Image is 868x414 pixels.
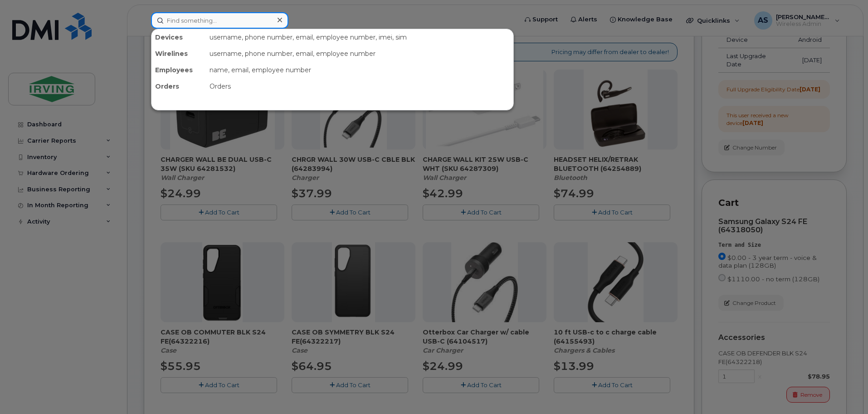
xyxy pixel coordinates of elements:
[206,29,513,45] div: username, phone number, email, employee number, imei, sim
[151,78,206,95] div: Orders
[151,62,206,78] div: Employees
[151,45,206,62] div: Wirelines
[206,45,513,62] div: username, phone number, email, employee number
[151,12,288,29] input: Find something...
[206,62,513,78] div: name, email, employee number
[151,29,206,45] div: Devices
[206,78,513,95] div: Orders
